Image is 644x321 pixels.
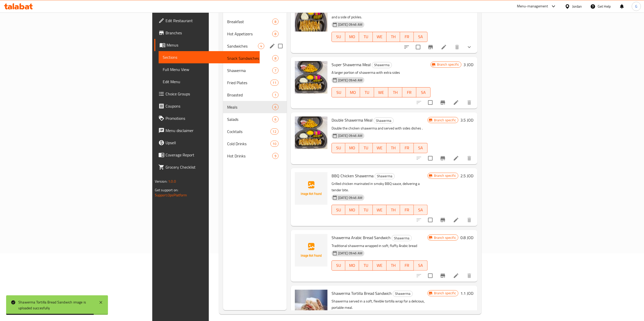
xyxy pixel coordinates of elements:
[166,127,256,134] span: Menu disclaimer
[375,262,385,269] span: WE
[332,61,371,68] span: Super Shawerma Meal
[437,96,449,109] button: Branch-specific-item
[390,89,400,96] span: TH
[375,33,385,40] span: WE
[272,56,278,61] span: 8
[389,206,398,214] span: TH
[155,178,167,185] span: Version:
[168,178,176,185] span: 1.0.0
[227,80,270,86] span: Fried Plates
[460,234,473,241] h6: 0.8 JOD
[345,260,359,271] button: MO
[272,93,278,97] span: 1
[227,92,272,98] div: Broasted
[272,32,278,36] span: 8
[463,270,475,282] button: delete
[401,41,413,53] button: sort-choices
[163,79,256,85] span: Edit Menu
[295,234,327,267] img: Shawerma Arabic Bread Sandwich
[517,3,548,9] div: Menu-management
[268,42,276,50] button: edit
[374,118,393,124] span: Shawerma
[272,92,279,98] div: items
[154,14,260,27] a: Edit Restaurant
[332,234,391,241] span: Shawerma Arabic Bread Sandwich
[334,33,344,40] span: SU
[373,205,387,215] button: WE
[359,205,373,215] button: TU
[425,97,436,108] span: Select to update
[432,235,458,240] span: Branch specific
[453,155,459,161] a: Edit menu item
[332,243,428,249] p: Traditional shawerma wrapped in soft, fluffy Arabic bread
[223,89,287,101] div: Broasted1
[413,42,423,52] span: Select to update
[334,144,344,152] span: SU
[387,260,400,271] button: TH
[271,141,278,146] span: 10
[387,205,400,215] button: TH
[400,260,414,271] button: FR
[332,125,428,132] p: Double the chicken shawerma and served with sides dishes .
[435,62,461,67] span: Branch specific
[271,129,278,134] span: 12
[334,89,344,96] span: SU
[166,152,256,158] span: Coverage Report
[227,55,272,61] div: Snack Sandwiches
[451,41,463,53] button: delete
[375,206,385,214] span: WE
[414,143,428,153] button: SA
[424,41,437,53] button: Branch-specific-item
[272,153,279,159] div: items
[223,77,287,89] div: Fried Plates11
[154,137,260,149] a: Upsell
[154,27,260,39] a: Branches
[361,262,371,269] span: TU
[332,69,431,76] p: A larger portion of shawerma with extra sides
[159,51,260,63] a: Sections
[389,144,398,152] span: TH
[463,96,475,109] button: delete
[345,32,359,42] button: MO
[332,116,373,124] span: Double Shawerma Meal
[345,143,359,153] button: MO
[271,80,278,85] span: 11
[393,291,413,297] div: Shawerma
[432,291,458,296] span: Branch specific
[336,133,364,138] span: [DATE] 09:46 AM
[374,118,394,124] div: Shawerma
[437,214,449,226] button: Branch-specific-item
[416,33,426,40] span: SA
[227,67,272,74] span: Shawerma
[359,260,373,271] button: TU
[418,89,428,96] span: SA
[336,251,364,256] span: [DATE] 09:46 AM
[272,19,278,24] span: 8
[373,32,387,42] button: WE
[347,144,357,152] span: MO
[227,116,272,122] div: Salads
[227,31,272,37] span: Hot Appetizers
[332,143,346,153] button: SU
[223,52,287,64] div: Snack Sandwiches8
[154,88,260,100] a: Choice Groups
[272,104,279,110] div: items
[154,124,260,137] a: Menu disclaimer
[348,89,358,96] span: MO
[272,55,279,61] div: items
[389,262,398,269] span: TH
[336,78,364,83] span: [DATE] 09:46 AM
[223,113,287,125] div: Salads6
[372,62,392,68] span: Shawerma
[375,173,394,179] span: Shawerma
[223,101,287,113] div: Meals6
[416,144,426,152] span: SA
[345,205,359,215] button: MO
[359,32,373,42] button: TU
[334,262,344,269] span: SU
[272,117,278,122] span: 6
[155,187,178,193] span: Get support on:
[223,13,287,164] nav: Menu sections
[466,44,472,50] svg: Show Choices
